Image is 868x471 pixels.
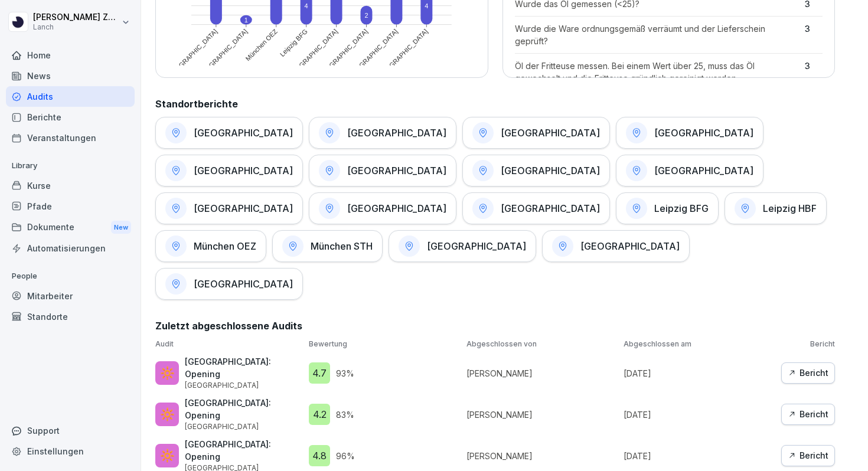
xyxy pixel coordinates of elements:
a: Mitarbeiter [6,286,135,306]
p: [DATE] [624,450,775,462]
div: Bericht [788,449,828,462]
a: [GEOGRAPHIC_DATA] [155,155,303,187]
h1: [GEOGRAPHIC_DATA] [654,127,753,139]
p: 🔆 [160,447,175,465]
h1: München OEZ [194,240,256,252]
h1: [GEOGRAPHIC_DATA] [194,165,293,176]
a: [GEOGRAPHIC_DATA] [155,192,303,224]
p: Öl der Fritteuse messen. Bei einem Wert über 25, muss das Öl gewechselt und die Fritteuse gründli... [515,60,800,84]
a: Berichte [6,107,135,127]
text: [GEOGRAPHIC_DATA] [347,28,399,80]
p: Bewertung [309,339,461,349]
p: [GEOGRAPHIC_DATA] [185,380,303,391]
a: [GEOGRAPHIC_DATA] [462,117,610,149]
p: Lanch [33,23,119,31]
p: [GEOGRAPHIC_DATA] [185,421,303,432]
a: DokumenteNew [6,217,135,238]
div: New [111,221,131,234]
button: Bericht [781,362,835,384]
div: Home [6,45,135,66]
a: [GEOGRAPHIC_DATA] [616,155,763,187]
a: [GEOGRAPHIC_DATA] [155,268,303,300]
h1: [GEOGRAPHIC_DATA] [501,127,600,139]
h1: [GEOGRAPHIC_DATA] [501,202,600,214]
h1: München STH [311,240,373,252]
p: 3 [805,60,823,84]
div: Support [6,420,135,441]
h2: Zuletzt abgeschlossene Audits [155,319,835,333]
p: [PERSON_NAME] [466,450,618,462]
h1: [GEOGRAPHIC_DATA] [347,202,446,214]
p: 3 [805,22,823,47]
a: Audits [6,86,135,107]
p: 83 % [336,408,354,421]
p: [DATE] [624,367,775,380]
p: 93 % [336,367,354,380]
p: Bericht [781,339,835,349]
div: 4.7 [309,362,330,384]
a: [GEOGRAPHIC_DATA] [542,230,690,262]
div: Bericht [788,408,828,421]
p: [PERSON_NAME] [466,367,618,380]
a: Einstellungen [6,441,135,462]
h1: Leipzig HBF [763,202,817,214]
h1: [GEOGRAPHIC_DATA] [501,165,600,176]
p: 🔆 [160,364,175,382]
h1: [GEOGRAPHIC_DATA] [194,278,293,290]
p: Wurde die Ware ordnungsgemäß verräumt und der Lieferschein geprüft? [515,22,800,47]
p: [GEOGRAPHIC_DATA]: Opening [185,355,303,380]
a: Automatisierungen [6,238,135,259]
a: [GEOGRAPHIC_DATA] [462,155,610,187]
text: [GEOGRAPHIC_DATA] [286,28,339,80]
a: Leipzig HBF [725,192,827,224]
p: Abgeschlossen von [466,339,618,349]
p: [GEOGRAPHIC_DATA]: Opening [185,397,303,421]
p: Abgeschlossen am [624,339,775,349]
p: Library [6,156,135,175]
a: News [6,66,135,86]
a: Pfade [6,196,135,217]
p: [GEOGRAPHIC_DATA]: Opening [185,438,303,463]
p: People [6,267,135,286]
text: [GEOGRAPHIC_DATA] [316,28,369,80]
div: Dokumente [6,217,135,238]
h1: [GEOGRAPHIC_DATA] [347,165,446,176]
a: Standorte [6,306,135,327]
h2: Standortberichte [155,97,835,111]
a: [GEOGRAPHIC_DATA] [309,117,456,149]
a: Bericht [781,445,835,466]
h1: [GEOGRAPHIC_DATA] [654,165,753,176]
h1: [GEOGRAPHIC_DATA] [194,202,293,214]
a: [GEOGRAPHIC_DATA] [155,117,303,149]
div: Bericht [788,367,828,380]
a: Veranstaltungen [6,127,135,148]
text: [GEOGRAPHIC_DATA] [377,28,429,80]
a: [GEOGRAPHIC_DATA] [309,192,456,224]
p: [PERSON_NAME] [466,408,618,421]
a: [GEOGRAPHIC_DATA] [389,230,536,262]
text: [GEOGRAPHIC_DATA] [196,28,249,80]
p: 96 % [336,450,355,462]
p: [DATE] [624,408,775,421]
p: Audit [155,339,303,349]
h1: [GEOGRAPHIC_DATA] [194,127,293,139]
div: Kurse [6,175,135,196]
a: Leipzig BFG [616,192,719,224]
a: München OEZ [155,230,266,262]
button: Bericht [781,404,835,425]
text: Leipzig BFG [279,28,309,58]
p: 🔆 [160,405,175,423]
text: München OEZ [244,28,279,63]
a: München STH [272,230,383,262]
text: [GEOGRAPHIC_DATA] [166,28,218,80]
